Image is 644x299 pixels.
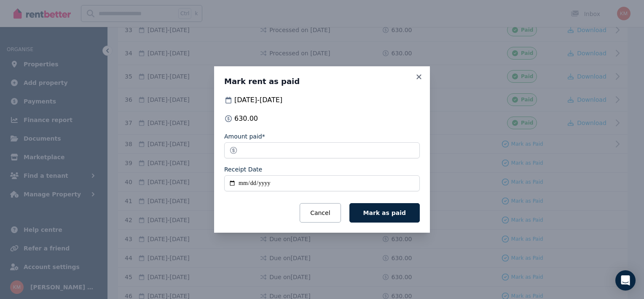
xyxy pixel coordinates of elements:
button: Cancel [300,203,341,223]
span: [DATE] - [DATE] [234,95,282,105]
label: Amount paid* [224,132,265,141]
label: Receipt Date [224,165,262,174]
button: Mark as paid [349,203,420,223]
span: 630.00 [234,114,258,124]
h3: Mark rent as paid [224,76,420,87]
span: Mark as paid [363,209,406,216]
div: Open Intercom Messenger [615,270,636,291]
